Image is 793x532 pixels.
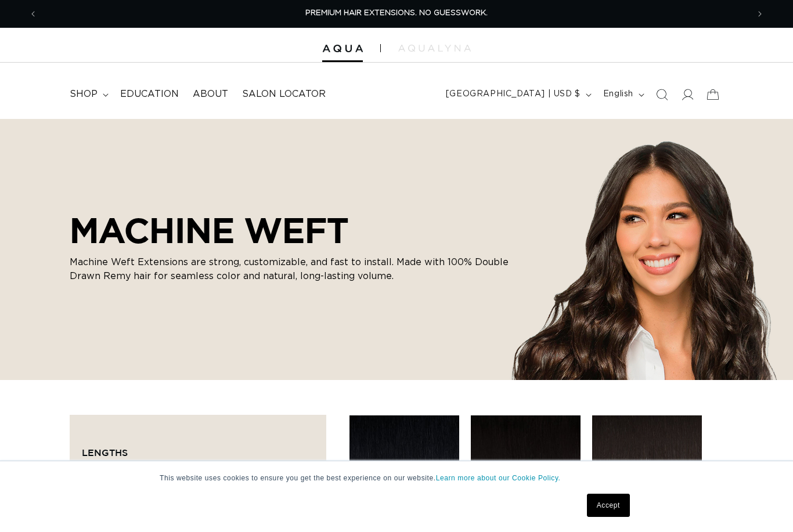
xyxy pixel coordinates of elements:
[242,88,326,100] span: Salon Locator
[596,84,649,106] button: English
[436,474,561,482] a: Learn more about our Cookie Policy.
[82,427,314,469] summary: Lengths (0 selected)
[63,81,113,107] summary: shop
[82,447,128,458] span: Lengths
[398,45,471,52] img: aqualyna.com
[193,88,228,100] span: About
[20,3,46,25] button: Previous announcement
[235,81,333,107] a: Salon Locator
[649,82,675,107] summary: Search
[305,9,488,17] span: PREMIUM HAIR EXTENSIONS. NO GUESSWORK.
[587,494,630,517] a: Accept
[186,81,235,107] a: About
[160,473,633,483] p: This website uses cookies to ensure you get the best experience on our website.
[120,88,179,100] span: Education
[70,210,511,251] h2: MACHINE WEFT
[747,3,773,25] button: Next announcement
[70,255,511,283] p: Machine Weft Extensions are strong, customizable, and fast to install. Made with 100% Double Draw...
[70,88,98,100] span: shop
[439,84,596,106] button: [GEOGRAPHIC_DATA] | USD $
[603,88,633,100] span: English
[446,88,581,100] span: [GEOGRAPHIC_DATA] | USD $
[113,81,186,107] a: Education
[322,45,363,53] img: Aqua Hair Extensions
